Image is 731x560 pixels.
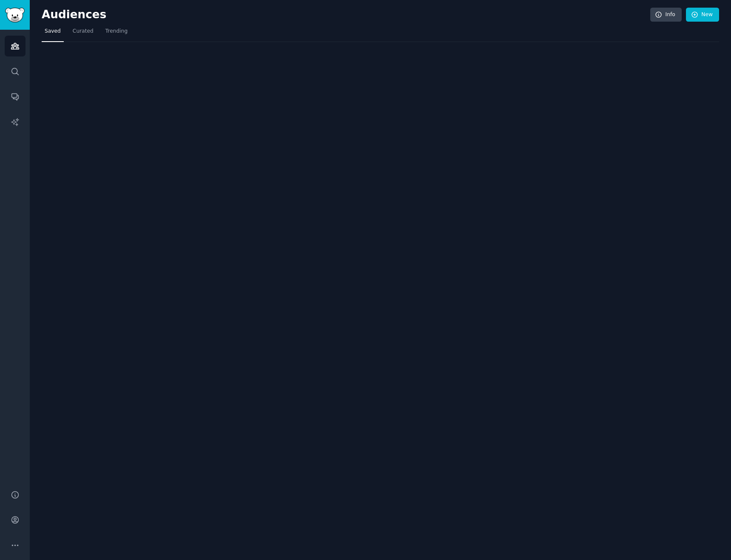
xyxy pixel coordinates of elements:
[650,8,682,22] a: Info
[105,28,127,35] span: Trending
[42,8,650,22] h2: Audiences
[70,25,96,42] a: Curated
[686,8,719,22] a: New
[73,28,93,35] span: Curated
[45,28,61,35] span: Saved
[102,25,130,42] a: Trending
[5,8,25,23] img: GummySearch logo
[42,25,64,42] a: Saved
